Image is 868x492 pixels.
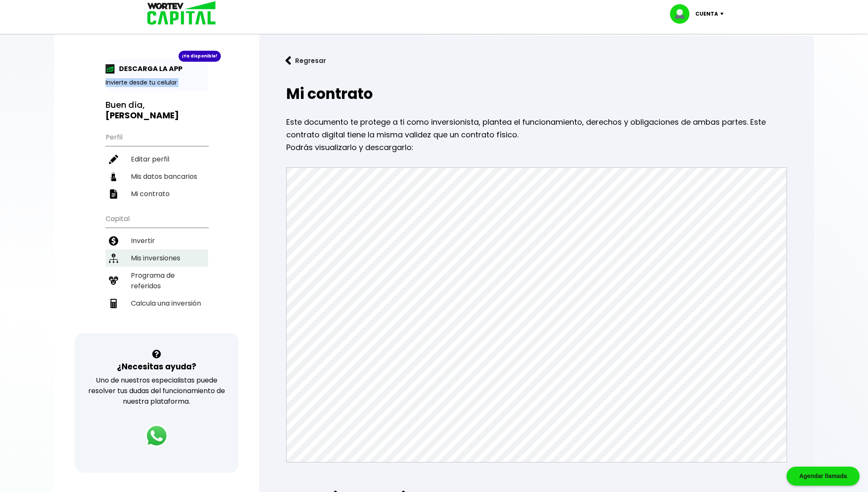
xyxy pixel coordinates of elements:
[273,49,339,72] button: Regresar
[115,63,182,74] p: DESCARGA LA APP
[106,185,208,202] a: Mi contrato
[106,128,208,202] ul: Perfil
[179,51,221,62] div: ¡Ya disponible!
[106,168,208,185] a: Mis datos bancarios
[285,56,291,65] img: flecha izquierda
[787,467,860,486] div: Agendar llamada
[106,78,208,87] p: Invierte desde tu celular
[106,295,208,312] a: Calcula una inversión
[286,141,787,154] p: Podrás visualizarlo y descargarlo:
[106,100,208,121] h3: Buen día,
[273,49,800,72] a: flecha izquierdaRegresar
[106,64,115,74] img: app-icon
[106,232,208,249] a: Invertir
[109,155,118,164] img: editar-icon.952d3147.svg
[106,267,208,295] a: Programa de referidos
[109,276,118,285] img: recomiendanos-icon.9b8e9327.svg
[109,189,118,199] img: contrato-icon.f2db500c.svg
[109,254,118,263] img: inversiones-icon.6695dc30.svg
[695,8,718,20] p: Cuenta
[106,109,179,121] b: [PERSON_NAME]
[109,172,118,181] img: datos-icon.10cf9172.svg
[670,4,695,24] img: profile-image
[718,13,730,15] img: icon-down
[106,249,208,267] a: Mis inversiones
[145,424,168,448] img: logos_whatsapp-icon.242b2217.svg
[286,116,787,141] p: Este documento te protege a ti como inversionista, plantea el funcionamiento, derechos y obligaci...
[109,236,118,246] img: invertir-icon.b3b967d7.svg
[117,361,196,373] h3: ¿Necesitas ayuda?
[109,299,118,308] img: calculadora-icon.17d418c4.svg
[86,375,228,407] p: Uno de nuestros especialistas puede resolver tus dudas del funcionamiento de nuestra plataforma.
[106,209,208,333] ul: Capital
[286,85,787,102] h2: Mi contrato
[106,150,208,168] a: Editar perfil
